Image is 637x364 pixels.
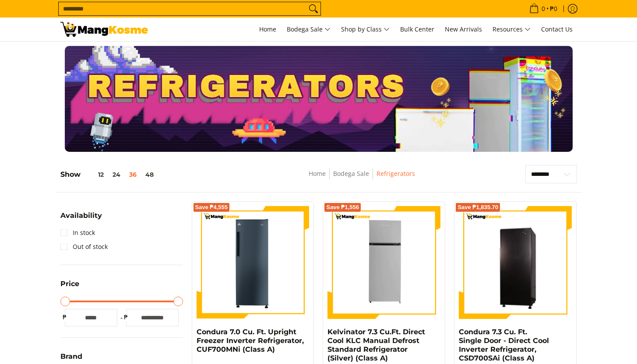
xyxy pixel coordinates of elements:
[60,212,102,226] summary: Open
[337,17,394,41] a: Shop by Class
[60,353,82,360] span: Brand
[108,171,125,178] button: 24
[60,240,108,254] a: Out of stock
[197,206,310,319] img: Condura 7.0 Cu. Ft. Upright Freezer Inverter Refrigerator, CUF700MNi (Class A)
[527,4,560,14] span: •
[309,169,326,178] a: Home
[195,205,228,210] span: Save ₱4,555
[60,280,79,287] span: Price
[157,17,577,41] nav: Main Menu
[459,328,549,362] a: Condura 7.3 Cu. Ft. Single Door - Direct Cool Inverter Refrigerator, CSD700SAi (Class A)
[125,171,141,178] button: 36
[255,17,281,41] a: Home
[327,328,425,362] a: Kelvinator 7.3 Cu.Ft. Direct Cool KLC Manual Defrost Standard Refrigerator (Silver) (Class A)
[245,168,479,188] nav: Breadcrumbs
[458,205,498,210] span: Save ₱1,835.70
[459,207,572,318] img: Condura 7.3 Cu. Ft. Single Door - Direct Cool Inverter Refrigerator, CSD700SAi (Class A)
[326,205,359,210] span: Save ₱1,556
[60,170,158,179] h5: Show
[60,226,95,240] a: In stock
[60,313,69,322] span: ₱
[377,169,415,178] a: Refrigerators
[537,17,577,41] a: Contact Us
[141,171,158,178] button: 48
[259,25,276,33] span: Home
[197,328,304,353] a: Condura 7.0 Cu. Ft. Upright Freezer Inverter Refrigerator, CUF700MNi (Class A)
[60,22,148,37] img: Bodega Sale Refrigerator l Mang Kosme: Home Appliances Warehouse Sale
[341,24,390,35] span: Shop by Class
[122,313,130,322] span: ₱
[541,25,573,33] span: Contact Us
[327,206,440,319] img: Kelvinator 7.3 Cu.Ft. Direct Cool KLC Manual Defrost Standard Refrigerator (Silver) (Class A)
[60,212,102,219] span: Availability
[333,169,369,178] a: Bodega Sale
[60,280,79,294] summary: Open
[287,24,331,35] span: Bodega Sale
[306,2,320,15] button: Search
[440,17,486,41] a: New Arrivals
[540,6,546,12] span: 0
[396,17,439,41] a: Bulk Center
[400,25,434,33] span: Bulk Center
[488,17,535,41] a: Resources
[549,6,559,12] span: ₱0
[282,17,335,41] a: Bodega Sale
[445,25,482,33] span: New Arrivals
[493,24,531,35] span: Resources
[81,171,108,178] button: 12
